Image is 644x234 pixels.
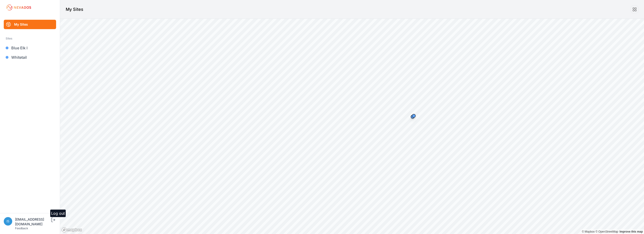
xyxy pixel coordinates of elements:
a: My Sites [4,20,56,29]
a: Blue Elk I [4,43,56,53]
img: iswagart@prim.com [4,217,12,226]
a: Feedback [15,226,28,230]
img: Nevados [6,4,32,11]
h1: My Sites [66,6,83,13]
a: Whitetail [4,53,56,62]
a: Mapbox logo [61,227,82,233]
div: Map marker [408,112,417,121]
a: Map feedback [620,230,643,233]
a: Mapbox [582,230,595,233]
canvas: Map [60,19,644,234]
div: Map marker [409,111,418,121]
a: OpenStreetMap [595,230,618,233]
div: [EMAIL_ADDRESS][DOMAIN_NAME] [15,217,50,226]
div: Sites [6,36,54,41]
